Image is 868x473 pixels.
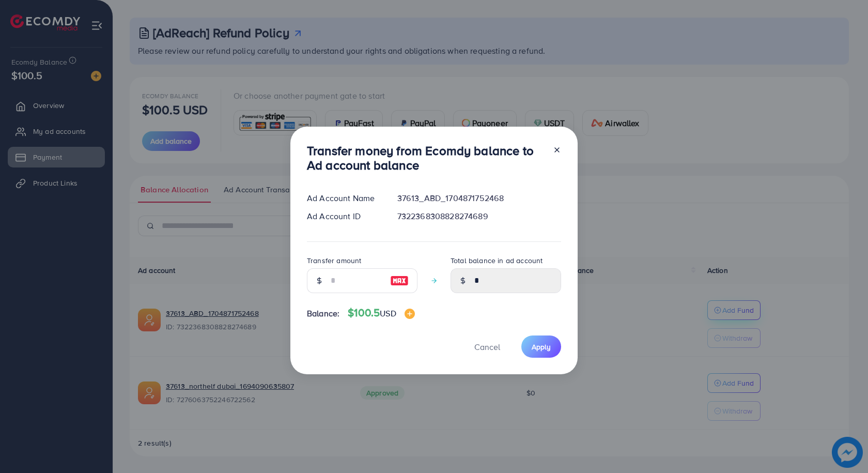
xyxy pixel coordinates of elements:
[474,341,500,353] span: Cancel
[451,255,542,266] label: Total balance in ad account
[390,274,409,287] img: image
[307,255,361,266] label: Transfer amount
[299,192,389,204] div: Ad Account Name
[461,335,513,358] button: Cancel
[405,309,415,319] img: image
[307,143,545,173] h3: Transfer money from Ecomdy balance to Ad account balance
[348,307,414,319] h4: $100.5
[521,335,561,358] button: Apply
[307,308,339,319] span: Balance:
[380,308,396,319] span: USD
[532,342,551,352] span: Apply
[299,210,389,222] div: Ad Account ID
[389,210,569,222] div: 7322368308828274689
[389,192,569,204] div: 37613_ABD_1704871752468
